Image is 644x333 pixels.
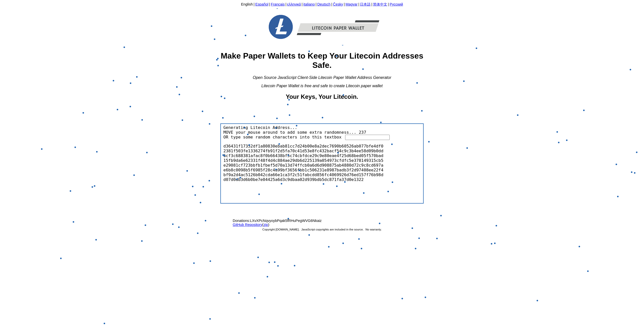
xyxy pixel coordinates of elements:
a: Česky [333,2,343,6]
span: MOVE your mouse around to add some extra randomness... [222,129,357,135]
span: Generating Litecoin Address... [222,124,299,130]
div: Open Source JavaScript Client-Side Litecoin Paper Wallet Address Generator [220,75,424,80]
a: italiano [303,2,315,6]
span: Donations: [233,219,250,223]
span: LXvXPcNqvyoybPqak5fRHuPegWVG6Nkaiz [228,219,346,223]
a: Español [255,2,268,6]
img: Free-Litecoin-Paper-Wallet [254,9,390,45]
span: OR type some random characters into this textbox [222,133,343,139]
span: ( ) [228,223,346,227]
div: | | | | | | | | | | [220,2,424,8]
div: d36431f17352df1a80830ebab81cc7d24b00e8a2dec7690b60526ab077bfe4df02381f503fe1336274fb91f2d5fa70c41... [222,140,386,186]
span: Copyright [DOMAIN_NAME]. [262,225,300,233]
span: JavaScript copyrights are included in the source. [301,225,364,233]
a: GitHub Repository [233,223,262,227]
a: ελληνικά [287,2,301,6]
span: 237 [357,129,367,135]
a: Русский [390,2,403,6]
h1: Make Paper Wallets to Keep Your Litecoin Addresses Safe. [220,51,424,70]
div: Litecoin Paper Wallet is free and safe to create Litecoin paper wallet [220,84,424,88]
a: Deutsch [317,2,331,6]
a: 日本語 [360,2,371,6]
h2: Your Keys, Your Litecoin. [220,93,424,100]
a: English [241,2,253,6]
span: No warranty. [365,225,382,233]
a: Français [271,2,285,6]
a: 简体中文 [373,2,387,6]
a: Magyar [345,2,357,6]
a: zip [263,223,268,227]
